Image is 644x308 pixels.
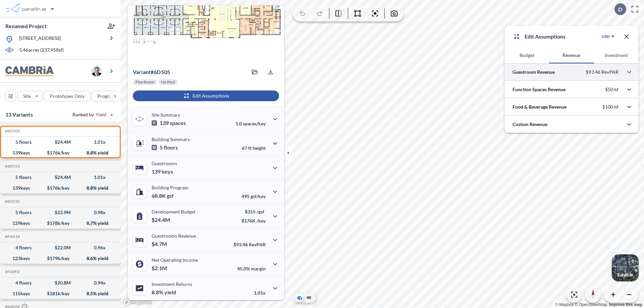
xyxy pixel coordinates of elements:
span: gsf [167,192,174,199]
p: Net Operating Income [152,257,198,263]
p: D [618,6,622,12]
a: Mapbox homepage [123,298,152,306]
p: Renamed Project [5,22,47,30]
a: Improve this map [609,302,642,307]
h5: Click to copy the code [4,234,20,239]
a: OpenStreetMap [575,302,607,307]
img: BrandImage [5,66,54,76]
p: Program [97,93,116,100]
p: $50/sf [605,86,619,93]
button: Program [92,91,128,102]
p: $24.4M [152,217,171,223]
p: Edit Assumptions [525,33,566,41]
button: Revenue [549,47,594,63]
p: $100/sf [602,104,619,110]
p: $4.7M [152,241,168,247]
span: Yield [96,111,107,118]
p: Development Budget [152,209,196,214]
span: Variant [133,69,151,75]
p: 45.0% [237,266,266,271]
span: margin [251,266,266,271]
button: Switcher ImageSatellite [612,254,639,281]
p: Building Summary [152,136,190,142]
span: /gsf [257,209,264,214]
img: Switcher Image [612,254,639,281]
p: No Pool [161,79,175,85]
p: 13 Variants [5,111,33,119]
p: $2.1M [152,265,168,271]
a: Mapbox [555,302,574,307]
p: Guestrooms [152,161,177,166]
p: 68.8K [152,192,174,199]
span: /key [257,218,266,224]
p: Investment Returns [152,281,192,287]
span: spaces/key [243,121,266,126]
button: Prototypes Only [44,91,90,102]
span: gsf/key [251,193,266,199]
div: USD [602,34,610,39]
p: Custom Revenue [513,121,547,128]
button: Ranked by Yield [67,109,117,120]
button: Edit Assumptions [133,90,279,101]
p: Satellite [617,272,633,278]
p: 8.8% [152,289,176,296]
button: Budget [504,47,549,63]
p: Guestrooms Revenue [152,233,196,239]
h5: Click to copy the code [4,129,20,133]
span: height [253,145,266,151]
span: ft [248,145,252,151]
p: Prototypes Only [50,93,85,100]
h5: Click to copy the code [4,164,20,169]
h5: Click to copy the code [4,269,20,274]
p: 495 [241,193,266,199]
p: 67 [242,145,266,151]
button: Site [17,91,43,102]
p: # 6d505 [133,69,170,75]
p: Food & Beverage Revenue [513,104,567,110]
p: $93.46 [233,242,266,247]
p: $176K [241,218,266,224]
button: Site Plan [305,294,313,302]
span: spaces [170,120,186,126]
p: 139 [152,120,186,126]
p: 1.0 [235,121,266,126]
span: keys [162,168,173,175]
button: Aerial View [296,294,304,302]
h5: Click to copy the code [4,199,20,204]
p: Building Program [152,185,189,190]
p: 139 [152,168,173,175]
p: 5 [152,144,178,151]
span: floors [164,144,178,151]
p: $355 [241,209,266,214]
span: yield [164,289,176,296]
p: 1.01x [254,290,266,296]
p: Site [23,93,31,100]
p: 5.46 acres ( 237,958 sf) [19,47,64,54]
p: Site Summary [152,112,180,118]
p: [STREET_ADDRESS] [19,35,61,43]
p: Function Spaces Revenue [513,86,566,93]
span: RevPAR [249,242,266,247]
p: Flex Room [136,79,154,85]
img: user logo [91,66,102,76]
button: Investment [594,47,639,63]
